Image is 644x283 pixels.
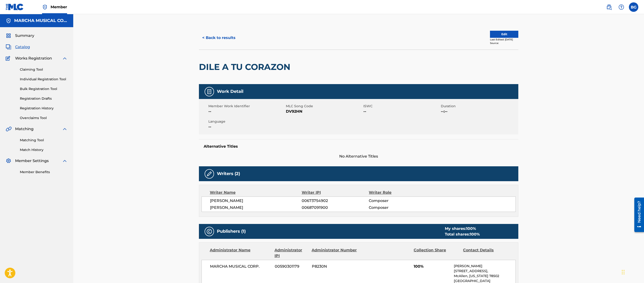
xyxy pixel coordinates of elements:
img: Matching [6,126,12,132]
img: Accounts [6,18,11,24]
img: Member Settings [6,158,11,164]
img: Writers [206,171,212,177]
h5: Work Detail [217,89,243,94]
img: expand [62,56,68,61]
a: Matching Tool [20,138,68,143]
a: Member Benefits [20,170,68,175]
img: MLC Logo [6,4,24,10]
h5: Alternative Titles [204,144,514,149]
span: Member [51,4,67,10]
span: No Alternative Titles [199,154,518,159]
a: Individual Registration Tool [20,77,68,82]
span: -- [208,124,285,130]
a: Match History [20,147,68,152]
span: 00673754902 [302,198,369,204]
div: Widget de chat [620,260,644,283]
a: CatalogCatalog [6,44,30,50]
p: [STREET_ADDRESS], [454,269,515,274]
p: [PERSON_NAME] [454,264,515,269]
h5: Publishers (1) [217,229,246,234]
span: 100 % [466,226,476,231]
div: Help [617,2,626,12]
span: Summary [15,33,34,39]
h5: MARCHA MUSICAL CORP. [14,18,68,23]
span: 00590301179 [275,264,308,269]
span: ISWC [363,104,440,109]
div: Writer Name [210,190,302,195]
img: help [618,4,624,10]
span: [PERSON_NAME] [210,198,302,204]
div: Collection Share [414,247,459,259]
p: McAllen, [US_STATE] 78502 [454,274,515,279]
span: Composer [369,205,430,210]
div: Last Edited: [DATE] [490,38,518,41]
img: Publishers [206,229,212,234]
span: [PERSON_NAME] [210,205,302,210]
span: Duration [441,104,517,109]
iframe: Chat Widget [620,260,644,283]
span: Composer [369,198,430,204]
span: Member Settings [15,158,49,164]
div: Source: [490,41,518,45]
div: Contact Details [463,247,509,259]
img: Works Registration [6,56,12,61]
div: Total shares: [445,232,480,237]
span: 100% [414,264,450,269]
span: P8230N [312,264,358,269]
img: Catalog [6,44,11,50]
h5: Writers (2) [217,171,240,176]
a: SummarySummary [6,33,34,39]
span: --:-- [441,109,517,114]
a: Claiming Tool [20,67,68,72]
iframe: Resource Center [631,196,644,234]
div: Writer IPI [302,190,369,195]
img: expand [62,158,68,164]
img: Work Detail [206,89,212,94]
img: Top Rightsholder [42,4,48,10]
img: search [606,4,612,10]
span: -- [208,109,285,114]
div: Administrator IPI [275,247,308,259]
span: DV92HN [286,109,362,114]
span: Works Registration [15,56,52,61]
span: MLC Song Code [286,104,362,109]
a: Public Search [604,2,614,12]
div: Writer Role [369,190,430,195]
div: User Menu [629,2,638,12]
a: Registration History [20,106,68,111]
div: My shares: [445,226,480,232]
span: Language [208,119,285,124]
a: Bulk Registration Tool [20,86,68,91]
a: Overclaims Tool [20,116,68,120]
span: Matching [15,126,34,132]
span: Member Work Identifier [208,104,285,109]
span: 00687091900 [302,205,369,210]
h2: DILE A TU CORAZON [199,62,293,72]
img: expand [62,126,68,132]
div: Administrator Number [312,247,357,259]
div: Administrator Name [210,247,271,259]
span: MARCHA MUSICAL CORP. [210,264,271,269]
button: < Back to results [199,32,239,44]
img: Summary [6,33,11,39]
span: Catalog [15,44,30,50]
div: Arrastrar [622,265,625,279]
button: Edit [490,31,518,38]
a: Registration Drafts [20,96,68,101]
span: -- [363,109,440,114]
span: 100 % [470,232,480,236]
